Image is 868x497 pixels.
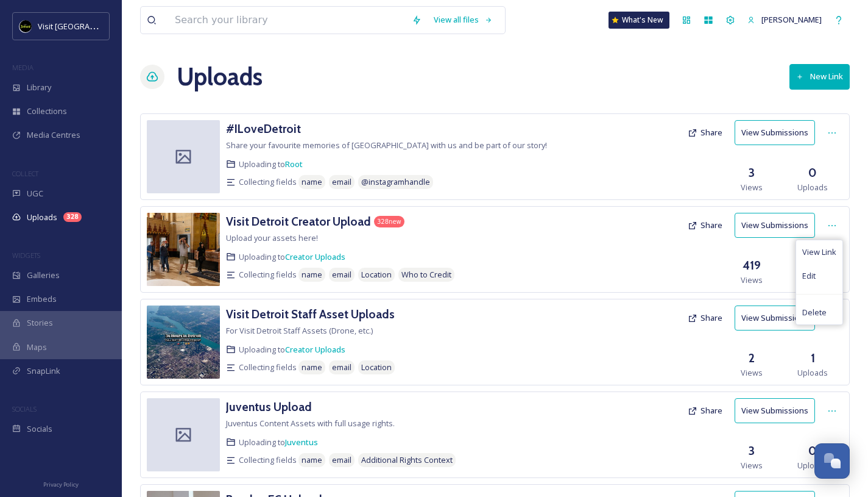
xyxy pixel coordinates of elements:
[361,269,392,281] span: Location
[814,443,850,479] button: Open Chat
[226,418,395,429] span: Juventus Content Assets with full usage rights.
[27,129,80,141] span: Media Centres
[43,481,79,488] span: Privacy Policy
[743,257,761,274] h3: 419
[302,362,322,373] span: name
[12,169,38,178] span: COLLECT
[361,454,453,466] span: Additional Rights Context
[302,269,322,281] span: name
[27,212,57,223] span: Uploads
[226,399,312,414] h3: Juventus Upload
[332,176,351,188] span: email
[43,476,79,491] a: Privacy Policy
[735,306,815,331] button: View Submissions
[797,460,828,471] span: Uploads
[285,159,303,170] a: Root
[27,317,53,329] span: Stories
[27,105,67,117] span: Collections
[147,306,220,379] img: 686af7d2-e0c3-43fa-9e27-0a04636953d4.jpg
[226,325,373,336] span: For Visit Detroit Staff Assets (Drone, etc.)
[27,293,57,305] span: Embeds
[741,460,763,471] span: Views
[802,307,827,318] span: Delete
[239,251,345,263] span: Uploading to
[285,344,345,355] a: Creator Uploads
[226,213,371,231] a: Visit Detroit Creator Upload
[401,269,451,281] span: Who to Credit
[27,82,51,93] span: Library
[27,365,60,377] span: SnapLink
[749,164,755,182] h3: 3
[811,349,815,367] h3: 1
[741,8,828,32] a: [PERSON_NAME]
[226,232,318,243] span: Upload your assets here!
[797,182,828,193] span: Uploads
[239,437,318,448] span: Uploading to
[761,14,822,25] span: [PERSON_NAME]
[239,159,303,170] span: Uploading to
[177,59,263,95] a: Uploads
[12,251,40,260] span: WIDGETS
[226,140,547,151] span: Share your favourite memories of [GEOGRAPHIC_DATA] with us and be part of our story!
[169,7,406,34] input: Search your library
[285,251,345,262] a: Creator Uploads
[27,270,60,281] span: Galleries
[302,176,322,188] span: name
[789,64,850,89] button: New Link
[63,212,82,222] div: 328
[147,213,220,286] img: ad41e9e4-4db5-4a88-bb1b-55b155b868dc.jpg
[12,63,34,72] span: MEDIA
[239,269,297,281] span: Collecting fields
[735,398,815,423] button: View Submissions
[682,306,729,330] button: Share
[735,213,815,238] button: View Submissions
[332,454,351,466] span: email
[796,240,842,264] a: View Link
[735,398,821,423] a: View Submissions
[226,398,312,416] a: Juventus Upload
[239,454,297,466] span: Collecting fields
[682,121,729,145] button: Share
[226,121,301,136] h3: #ILoveDetroit
[226,307,395,321] h3: Visit Detroit Staff Asset Uploads
[682,399,729,423] button: Share
[285,437,318,448] a: Juventus
[749,349,755,367] h3: 2
[361,362,392,373] span: Location
[797,367,828,379] span: Uploads
[361,176,430,188] span: @instagramhandle
[808,442,817,460] h3: 0
[802,246,836,258] span: View Link
[802,270,816,282] span: Edit
[239,176,297,188] span: Collecting fields
[239,344,345,356] span: Uploading to
[749,442,755,460] h3: 3
[19,20,32,32] img: VISIT%20DETROIT%20LOGO%20-%20BLACK%20BACKGROUND.png
[735,120,815,145] button: View Submissions
[27,341,47,353] span: Maps
[735,120,821,145] a: View Submissions
[428,8,499,32] div: View all files
[302,454,322,466] span: name
[808,164,817,182] h3: 0
[226,306,395,323] a: Visit Detroit Staff Asset Uploads
[239,362,297,373] span: Collecting fields
[609,12,669,29] a: What's New
[735,306,821,331] a: View Submissions
[226,120,301,138] a: #ILoveDetroit
[332,269,351,281] span: email
[741,182,763,193] span: Views
[226,214,371,229] h3: Visit Detroit Creator Upload
[374,216,404,227] div: 328 new
[332,362,351,373] span: email
[12,404,37,413] span: SOCIALS
[735,213,821,238] a: View Submissions
[38,20,132,32] span: Visit [GEOGRAPHIC_DATA]
[741,274,763,286] span: Views
[27,188,43,199] span: UGC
